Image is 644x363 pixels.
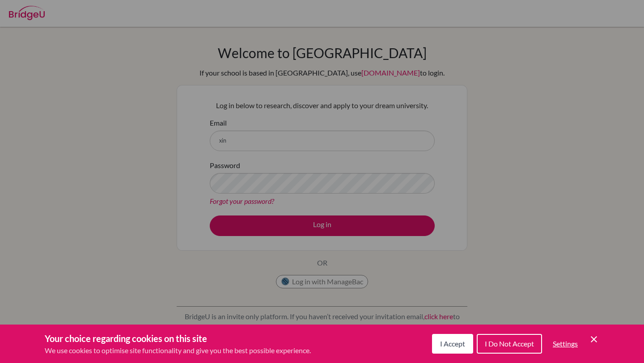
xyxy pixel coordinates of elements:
span: I Do Not Accept [485,339,534,348]
p: We use cookies to optimise site functionality and give you the best possible experience. [45,345,311,356]
span: Settings [553,339,578,348]
button: I Accept [432,334,473,354]
button: Save and close [589,334,599,345]
button: I Do Not Accept [477,334,542,354]
h3: Your choice regarding cookies on this site [45,332,311,345]
span: I Accept [440,339,465,348]
button: Settings [546,335,585,353]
